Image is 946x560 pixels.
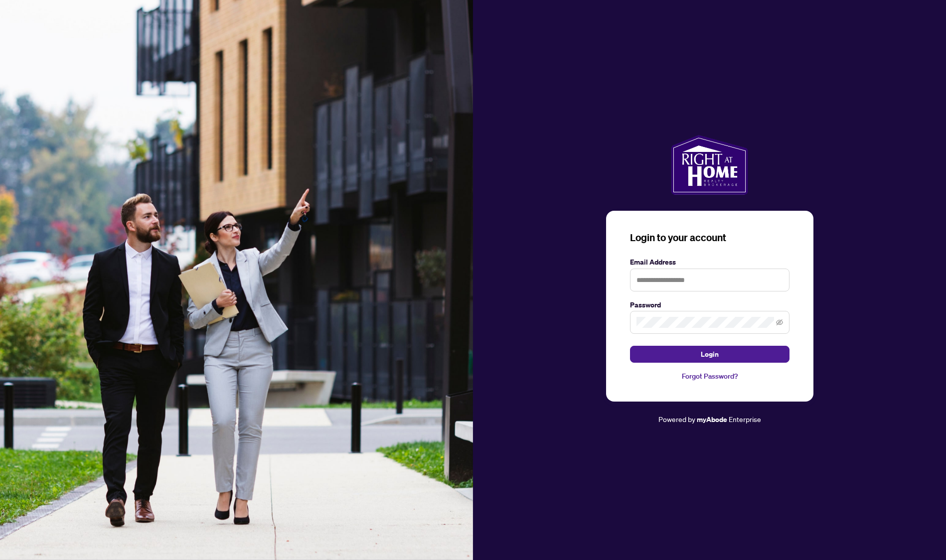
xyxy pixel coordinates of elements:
[630,231,789,245] h3: Login to your account
[630,371,789,382] a: Forgot Password?
[658,415,695,423] span: Powered by
[701,346,719,362] span: Login
[776,319,783,326] span: eye-invisible
[729,415,761,423] span: Enterprise
[630,299,789,310] label: Password
[630,257,789,268] label: Email Address
[671,135,748,195] img: ma-logo
[630,346,789,363] button: Login
[697,414,727,425] a: myAbode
